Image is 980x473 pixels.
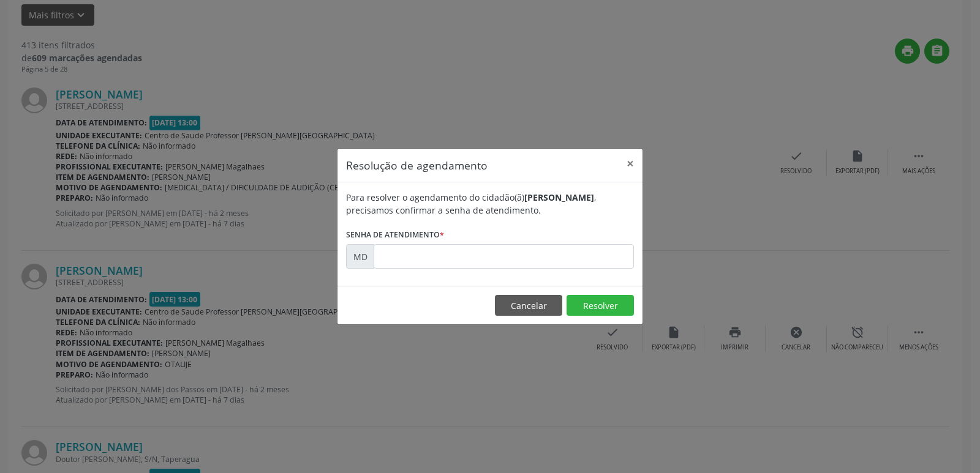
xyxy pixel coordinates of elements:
[346,244,374,269] div: MD
[346,157,488,173] h5: Resolução de agendamento
[346,225,444,244] label: Senha de atendimento
[618,149,643,179] button: Close
[346,191,634,217] div: Para resolver o agendamento do cidadão(ã) , precisamos confirmar a senha de atendimento.
[567,295,634,316] button: Resolver
[524,192,594,203] b: [PERSON_NAME]
[495,295,562,316] button: Cancelar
